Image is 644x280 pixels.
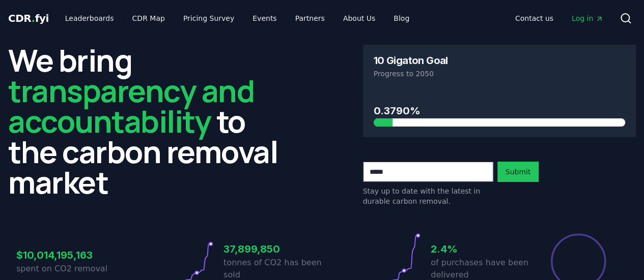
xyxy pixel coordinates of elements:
[363,186,493,206] p: Stay up to date with the latest in durable carbon removal.
[374,69,626,79] p: Progress to 2050
[564,9,611,27] a: Log in
[124,9,173,27] a: CDR Map
[287,9,333,27] a: Partners
[32,12,35,24] span: .
[57,9,417,27] nav: Main
[335,9,383,27] a: About Us
[374,55,448,66] h3: 10 Gigaton Goal
[8,70,254,142] span: transparency and accountability
[57,9,122,27] a: Leaderboards
[431,241,529,257] h3: 2.4%
[244,9,285,27] a: Events
[223,241,322,257] h3: 37,899,850
[572,13,603,23] span: Log in
[385,9,417,27] a: Blog
[507,9,562,27] a: Contact us
[374,103,626,118] h3: 0.3790%
[16,247,115,263] h3: $10,014,195,163
[16,263,115,275] p: spent on CO2 removal
[8,11,49,25] a: CDR.fyi
[175,9,242,27] a: Pricing Survey
[507,9,611,27] nav: Main
[8,45,282,197] h2: We bring to the carbon removal market
[497,162,539,182] button: Submit
[8,12,49,24] span: CDR fyi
